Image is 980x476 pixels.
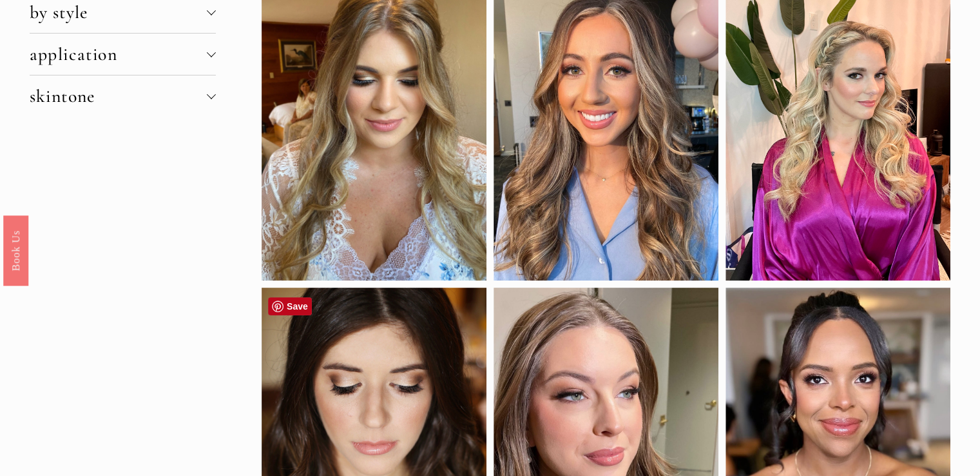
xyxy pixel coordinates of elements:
span: skintone [30,85,207,107]
a: Pin it! [268,297,312,315]
button: skintone [30,75,216,117]
button: application [30,34,216,75]
span: by style [30,1,207,23]
a: Book Us [3,215,28,286]
span: application [30,43,207,65]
